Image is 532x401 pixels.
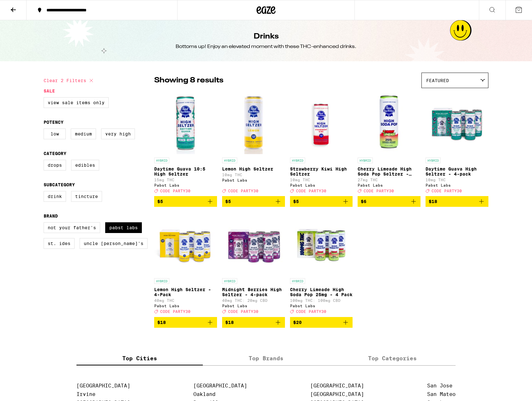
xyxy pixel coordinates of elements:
legend: Subcategory [44,182,75,187]
span: $6 [361,199,366,204]
span: CODE PARTY30 [432,189,462,193]
a: [GEOGRAPHIC_DATA] [76,383,130,389]
label: Top Cities [76,352,203,365]
button: Clear 2 filters [44,73,95,88]
div: Pabst Labs [222,178,285,182]
span: CODE PARTY30 [296,189,326,193]
legend: Sale [44,88,55,93]
span: CODE PARTY30 [160,189,190,193]
p: HYBRID [290,158,305,163]
a: [GEOGRAPHIC_DATA] [310,383,364,389]
p: HYBRID [358,158,373,163]
span: $18 [225,320,234,325]
span: $20 [293,320,302,325]
p: HYBRID [290,278,305,284]
p: 15mg THC [154,178,217,182]
p: 100mg THC: 100mg CBD [290,298,353,302]
img: Pabst Labs - Daytime Guava 10:5 High Seltzer [154,91,217,154]
div: Pabst Labs [290,304,353,308]
p: 40mg THC [154,298,217,302]
label: Medium [71,129,96,139]
a: Open page for Cherry Limeade High Soda Pop Seltzer - 25mg from Pabst Labs [358,91,420,196]
a: Oakland [193,391,215,397]
button: Add to bag [290,317,353,328]
legend: Category [44,151,66,156]
a: Open page for Lemon High Seltzer from Pabst Labs [222,91,285,196]
legend: Potency [44,120,63,125]
label: View Sale Items Only [44,97,109,108]
h1: Drinks [254,31,279,42]
label: Top Categories [329,352,456,365]
button: Add to bag [222,317,285,328]
p: Strawberry Kiwi High Seltzer [290,166,353,177]
label: Drink [44,191,66,202]
span: CODE PARTY30 [228,310,258,314]
div: Bottoms up! Enjoy an elevated moment with these THC-enhanced drinks. [176,43,356,50]
a: Open page for Cherry Limeade High Soda Pop 25mg - 4 Pack from Pabst Labs [290,212,353,317]
p: 10mg THC [290,178,353,182]
img: Pabst Labs - Lemon High Seltzer [222,91,285,154]
p: 10mg THC [222,173,285,177]
p: 40mg THC: 20mg CBD [222,298,285,302]
p: Midnight Berries High Seltzer - 4-pack [222,287,285,297]
button: Add to bag [426,196,488,207]
p: Cherry Limeade High Soda Pop Seltzer - 25mg [358,166,420,177]
a: Irvine [76,391,95,397]
span: $5 [293,199,299,204]
label: Tincture [71,191,102,202]
img: Pabst Labs - Lemon High Seltzer - 4-Pack [154,212,217,275]
div: Pabst Labs [222,304,285,308]
button: Add to bag [290,196,353,207]
p: Lemon High Seltzer - 4-Pack [154,287,217,297]
p: Daytime Guava High Seltzer - 4-pack [426,166,488,177]
label: Uncle [PERSON_NAME]'s [80,238,148,249]
p: Showing 8 results [154,75,223,86]
p: 27mg THC [358,178,420,182]
div: tabs [76,352,456,366]
span: Featured [426,78,449,83]
span: $5 [225,199,231,204]
span: $18 [157,320,166,325]
label: Not Your Father's [44,222,100,233]
span: CODE PARTY30 [296,310,326,314]
img: Pabst Labs - Daytime Guava High Seltzer - 4-pack [426,91,488,154]
a: San Mateo [427,391,456,397]
div: Pabst Labs [358,183,420,187]
span: CODE PARTY30 [228,189,258,193]
legend: Brand [44,213,58,218]
label: St. Ides [44,238,75,249]
p: HYBRID [154,278,169,284]
p: HYBRID [222,158,237,163]
label: Very High [101,129,135,139]
span: CODE PARTY30 [160,310,190,314]
p: HYBRID [154,158,169,163]
a: San Jose [427,383,452,389]
p: Cherry Limeade High Soda Pop 25mg - 4 Pack [290,287,353,297]
a: Open page for Daytime Guava 10:5 High Seltzer from Pabst Labs [154,91,217,196]
label: Top Brands [203,352,329,365]
label: Low [44,129,66,139]
a: Open page for Daytime Guava High Seltzer - 4-pack from Pabst Labs [426,91,488,196]
a: Open page for Strawberry Kiwi High Seltzer from Pabst Labs [290,91,353,196]
p: HYBRID [222,278,237,284]
label: Edibles [71,160,99,171]
label: Pabst Labs [105,222,142,233]
img: Pabst Labs - Strawberry Kiwi High Seltzer [290,91,353,154]
p: HYBRID [426,158,441,163]
a: Open page for Lemon High Seltzer - 4-Pack from Pabst Labs [154,212,217,317]
a: [GEOGRAPHIC_DATA] [310,391,364,397]
div: Pabst Labs [426,183,488,187]
p: Lemon High Seltzer [222,166,285,171]
span: CODE PARTY30 [364,189,394,193]
div: Pabst Labs [154,304,217,308]
a: [GEOGRAPHIC_DATA] [193,383,247,389]
button: Add to bag [222,196,285,207]
a: Open page for Midnight Berries High Seltzer - 4-pack from Pabst Labs [222,212,285,317]
p: 10mg THC [426,178,488,182]
span: $18 [429,199,437,204]
button: Add to bag [154,196,217,207]
img: Pabst Labs - Cherry Limeade High Soda Pop 25mg - 4 Pack [290,212,353,275]
p: Daytime Guava 10:5 High Seltzer [154,166,217,177]
label: Drops [44,160,66,171]
button: Add to bag [154,317,217,328]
